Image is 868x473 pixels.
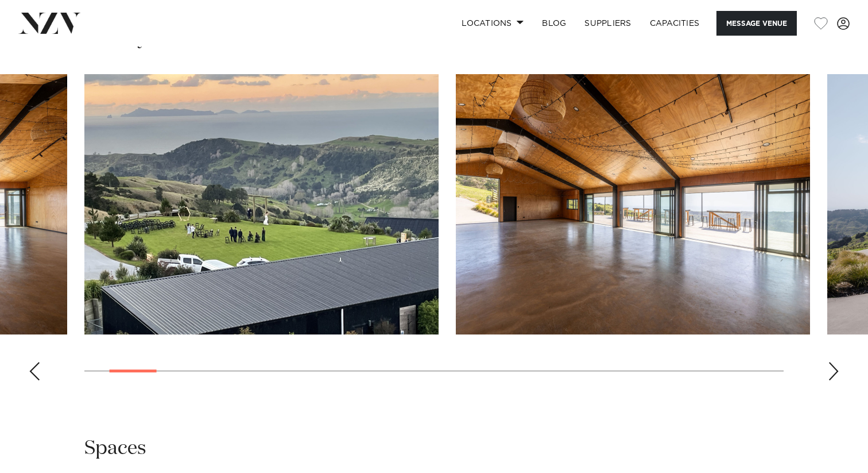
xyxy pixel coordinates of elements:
[716,11,797,36] button: Message Venue
[84,436,146,462] h2: Spaces
[84,74,439,334] swiper-slide: 2 / 28
[533,11,575,36] a: BLOG
[575,11,640,36] a: SUPPLIERS
[641,11,709,36] a: Capacities
[452,11,533,36] a: Locations
[18,13,81,33] img: nzv-logo.png
[456,74,810,334] swiper-slide: 3 / 28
